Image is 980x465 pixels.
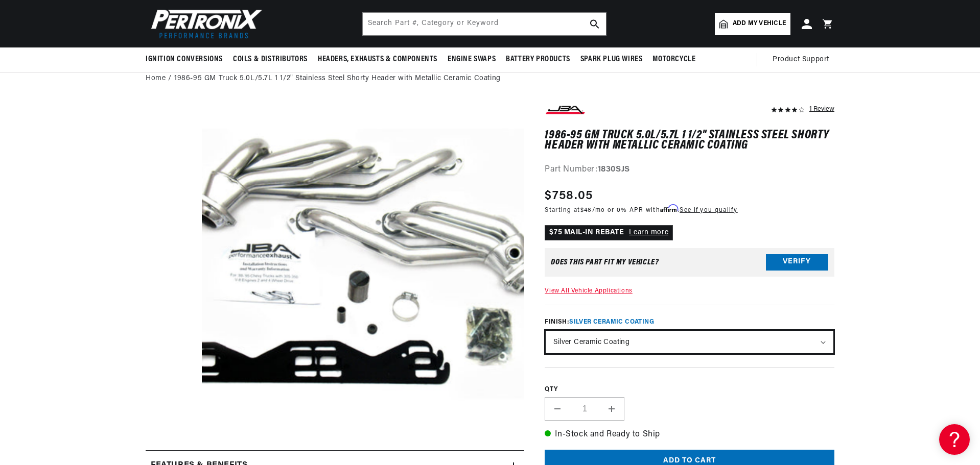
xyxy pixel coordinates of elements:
a: See if you qualify - Learn more about Affirm Financing (opens in modal) [680,207,737,213]
summary: Battery Products [501,47,575,71]
a: Learn more [629,229,668,236]
input: Search Part #, Category or Keyword [363,13,606,35]
span: Motorcycle [652,54,695,65]
span: Battery Products [506,54,570,65]
summary: Engine Swaps [442,47,501,71]
strong: 1830SJS [598,165,630,174]
img: Pertronix [146,6,263,41]
span: Affirm [660,205,678,212]
summary: Ignition Conversions [146,47,228,71]
span: Ignition Conversions [146,54,223,65]
label: Finish: [545,317,834,327]
span: $48 [580,207,592,213]
span: Product Support [773,54,829,65]
div: Part Number: [545,163,834,177]
span: Coils & Distributors [233,54,308,65]
summary: Headers, Exhausts & Components [313,47,442,71]
span: $758.05 [545,187,593,205]
label: QTY [545,385,834,394]
summary: Motorcycle [647,47,701,71]
p: $75 MAIL-IN REBATE [545,225,673,240]
button: Verify [766,254,828,271]
p: Starting at /mo or 0% APR with . [545,205,737,215]
p: In-Stock and Ready to Ship [545,428,834,442]
media-gallery: Gallery Viewer [146,103,524,430]
summary: Product Support [773,47,834,72]
a: View All Vehicle Applications [545,288,632,294]
span: Add my vehicle [733,19,786,29]
summary: Coils & Distributors [228,47,313,71]
a: Add my vehicle [715,13,790,35]
span: Silver Ceramic Coating [569,319,654,325]
nav: breadcrumbs [146,73,834,84]
span: Spark Plug Wires [580,54,643,65]
div: Does This part fit My vehicle? [551,258,659,266]
span: Engine Swaps [448,54,496,65]
h1: 1986-95 GM Truck 5.0L/5.7L 1 1/2" Stainless Steel Shorty Header with Metallic Ceramic Coating [545,130,834,151]
button: search button [584,13,606,35]
a: Home [146,73,166,84]
a: 1986-95 GM Truck 5.0L/5.7L 1 1/2" Stainless Steel Shorty Header with Metallic Ceramic Coating [174,73,501,84]
span: Headers, Exhausts & Components [318,54,437,65]
div: 1 Review [809,103,834,115]
summary: Spark Plug Wires [575,47,648,71]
